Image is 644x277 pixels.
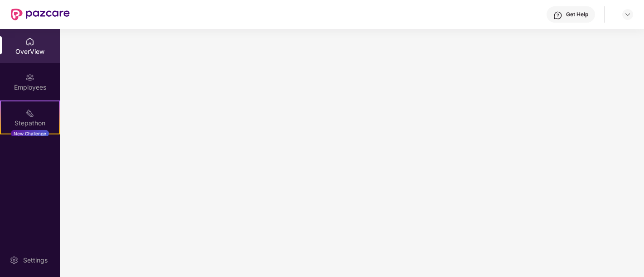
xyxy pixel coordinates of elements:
div: Settings [20,256,50,265]
div: Get Help [566,11,588,18]
img: svg+xml;base64,PHN2ZyBpZD0iRHJvcGRvd24tMzJ4MzIiIHhtbG5zPSJodHRwOi8vd3d3LnczLm9yZy8yMDAwL3N2ZyIgd2... [624,11,631,18]
img: svg+xml;base64,PHN2ZyBpZD0iSGVscC0zMngzMiIgeG1sbnM9Imh0dHA6Ly93d3cudzMub3JnLzIwMDAvc3ZnIiB3aWR0aD... [553,11,562,20]
img: New Pazcare Logo [11,9,70,20]
img: svg+xml;base64,PHN2ZyBpZD0iRW1wbG95ZWVzIiB4bWxucz0iaHR0cDovL3d3dy53My5vcmcvMjAwMC9zdmciIHdpZHRoPS... [25,73,34,82]
div: New Challenge [11,130,49,137]
img: svg+xml;base64,PHN2ZyB4bWxucz0iaHR0cDovL3d3dy53My5vcmcvMjAwMC9zdmciIHdpZHRoPSIyMSIgaGVpZ2h0PSIyMC... [25,109,34,118]
img: svg+xml;base64,PHN2ZyBpZD0iSG9tZSIgeG1sbnM9Imh0dHA6Ly93d3cudzMub3JnLzIwMDAvc3ZnIiB3aWR0aD0iMjAiIG... [25,37,34,46]
img: svg+xml;base64,PHN2ZyBpZD0iU2V0dGluZy0yMHgyMCIgeG1sbnM9Imh0dHA6Ly93d3cudzMub3JnLzIwMDAvc3ZnIiB3aW... [10,256,19,265]
div: Stepathon [1,119,59,128]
